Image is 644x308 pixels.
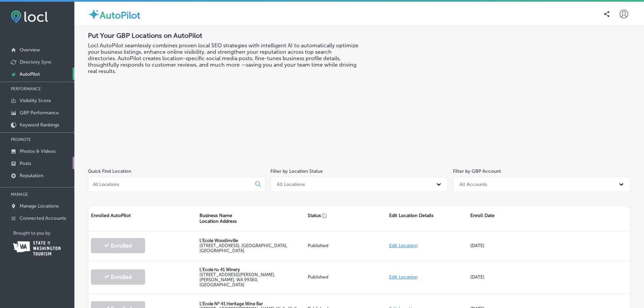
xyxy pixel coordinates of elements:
div: [DATE] [468,236,549,255]
p: Photos & Videos [20,148,55,154]
input: All Locations [92,181,250,187]
p: L’Ecole Nº 41 Heritage Wine Bar [199,301,303,306]
h3: Locl AutoPilot seamlessly combines proven local SEO strategies with intelligent AI to automatical... [88,42,359,74]
a: Edit Location [389,243,418,248]
label: [STREET_ADDRESS][PERSON_NAME] , [PERSON_NAME], WA 99360, [GEOGRAPHIC_DATA] [199,272,275,287]
div: [DATE] [468,267,549,287]
button: Enrolled [91,269,145,285]
p: Connected Accounts [20,215,66,221]
p: Brought to you by [13,231,74,236]
label: AutoPilot [100,10,140,21]
h2: Put Your GBP Locations on AutoPilot [88,31,359,40]
a: Edit Location [389,274,418,280]
div: Enroll Date [468,206,549,231]
div: Edit Location Details [386,206,468,231]
div: Status [305,206,386,231]
p: Reputation [20,173,43,179]
iframe: Locl: AutoPilot Overview [413,31,630,153]
label: Filter by Location Status [270,168,323,174]
p: L’Ecole Woodinville [199,238,303,243]
p: Published [308,243,383,248]
p: Manage Locations [20,203,59,209]
p: L’Ecole № 41 Winery [199,267,303,272]
p: AutoPilot [20,71,40,77]
img: autopilot-icon [88,8,100,20]
img: fda3e92497d09a02dc62c9cd864e3231.png [11,10,48,23]
div: All Locations [277,182,305,187]
div: Business Name Location Address [197,206,305,231]
div: Enrolled AutoPilot [88,206,197,231]
p: Keyword Rankings [20,122,59,128]
div: All Accounts [459,182,487,187]
label: [STREET_ADDRESS] , [GEOGRAPHIC_DATA], [GEOGRAPHIC_DATA] [199,243,287,253]
img: Washington Tourism [13,241,61,256]
p: Directory Sync [20,59,52,65]
label: Filter by GBP Account [453,168,501,174]
p: Visibility Score [20,98,51,103]
p: Published [308,274,383,280]
p: GBP Performance [20,110,59,116]
p: Posts [20,161,31,166]
p: Overview [20,47,40,53]
button: Enrolled [91,238,145,253]
label: Quick Find Location [88,168,131,174]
